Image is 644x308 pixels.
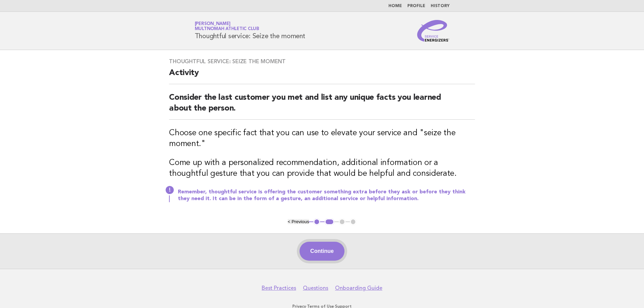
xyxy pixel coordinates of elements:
p: Remember, thoughtful service is offering the customer something extra before they ask or before t... [178,189,475,202]
a: Best Practices [262,285,296,291]
img: Service Energizers [417,20,450,42]
h3: Come up with a personalized recommendation, additional information or a thoughtful gesture that y... [169,158,475,179]
a: Profile [407,4,425,8]
button: Continue [300,242,344,261]
a: History [431,4,450,8]
button: 2 [325,218,334,225]
button: 1 [313,218,320,225]
h2: Activity [169,68,475,84]
a: [PERSON_NAME]Multnomah Athletic Club [195,22,259,31]
span: Multnomah Athletic Club [195,27,259,31]
a: Home [388,4,402,8]
h3: Thoughtful service: Seize the moment [169,58,475,65]
h2: Consider the last customer you met and list any unique facts you learned about the person. [169,92,475,120]
a: Questions [303,285,328,291]
button: < Previous [288,219,309,224]
h1: Thoughtful service: Seize the moment [195,22,305,40]
h3: Choose one specific fact that you can use to elevate your service and "seize the moment." [169,128,475,149]
a: Onboarding Guide [335,285,382,291]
